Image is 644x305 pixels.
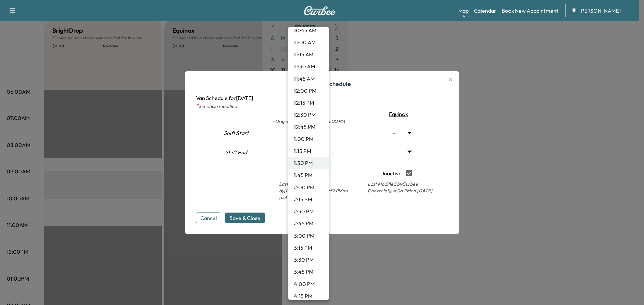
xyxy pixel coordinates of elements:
[288,266,329,278] li: 3:45 PM
[288,217,329,230] li: 2:45 PM
[288,290,329,302] li: 4:15 PM
[288,36,329,48] li: 11:00 AM
[288,24,329,36] li: 10:45 AM
[288,121,329,133] li: 12:45 PM
[288,169,329,181] li: 1:45 PM
[288,48,329,60] li: 11:15 AM
[288,254,329,266] li: 3:30 PM
[288,133,329,145] li: 1:00 PM
[288,85,329,97] li: 12:00 PM
[288,242,329,254] li: 3:15 PM
[288,157,329,169] li: 1:30 PM
[288,97,329,109] li: 12:15 PM
[288,145,329,157] li: 1:15 PM
[288,230,329,242] li: 3:00 PM
[288,60,329,72] li: 11:30 AM
[288,205,329,217] li: 2:30 PM
[288,72,329,85] li: 11:45 AM
[288,109,329,121] li: 12:30 PM
[288,193,329,205] li: 2:15 PM
[288,181,329,193] li: 2:00 PM
[288,278,329,290] li: 4:00 PM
